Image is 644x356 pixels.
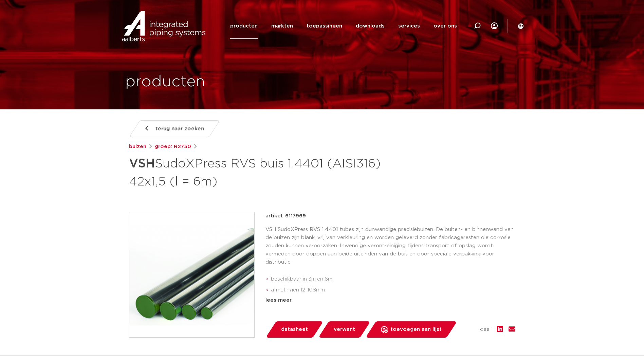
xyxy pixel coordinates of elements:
a: over ons [434,13,457,39]
img: Product Image for VSH SudoXPress RVS buis 1.4401 (AISI316) 42x1,5 (l = 6m) [129,212,254,337]
span: deel: [480,325,492,334]
span: verwant [334,324,355,335]
a: markten [271,13,293,39]
a: buizen [129,143,146,151]
h1: producten [125,71,205,93]
a: groep: R2750 [155,143,191,151]
a: downloads [356,13,385,39]
span: terug naar zoeken [155,123,204,134]
li: beschikbaar in 3m en 6m [271,274,515,285]
a: services [398,13,420,39]
nav: Menu [230,13,457,39]
a: terug naar zoeken [129,120,220,137]
div: lees meer [265,296,515,304]
li: afmetingen 12-108mm [271,285,515,296]
span: toevoegen aan lijst [390,324,442,335]
strong: VSH [129,158,155,170]
a: producten [230,13,258,39]
a: datasheet [265,321,323,338]
h1: SudoXPress RVS buis 1.4401 (AISI316) 42x1,5 (l = 6m) [129,154,384,190]
p: artikel: 6117969 [265,212,306,220]
span: datasheet [281,324,308,335]
p: VSH SudoXPress RVS 1.4401 tubes zijn dunwandige precisiebuizen. De buiten- en binnenwand van de b... [265,226,515,266]
a: toepassingen [307,13,342,39]
a: verwant [318,321,370,338]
